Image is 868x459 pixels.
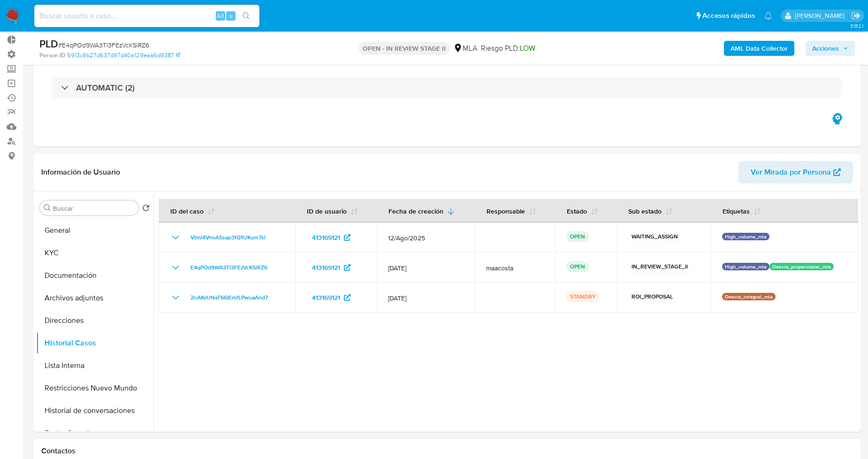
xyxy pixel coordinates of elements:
[702,11,755,21] span: Accesos rápidos
[36,422,153,444] button: Fecha Compliant
[751,161,831,184] span: Ver Mirada por Persona
[53,204,135,213] input: Buscar
[36,309,153,332] button: Direcciones
[36,399,153,422] button: Historial de conversaciones
[850,22,863,30] span: 3.152.1
[806,41,855,56] button: Acciones
[36,219,153,242] button: General
[359,42,449,55] p: OPEN - IN REVIEW STAGE II
[53,77,842,99] div: AUTOMATIC (2)
[44,204,51,212] button: Buscar
[36,287,153,309] button: Archivos adjuntos
[41,446,853,456] h1: Contactos
[36,242,153,264] button: KYC
[217,11,224,20] span: Alt
[229,11,232,20] span: s
[76,83,135,93] h3: AUTOMATIC (2)
[142,204,150,214] button: Volver al orden por defecto
[731,41,788,56] b: AML Data Collector
[67,51,180,60] a: 5913c9b27d637d97d40a129eaa6d9387
[481,43,535,54] span: Riesgo PLD:
[724,41,794,56] button: AML Data Collector
[39,36,58,51] b: PLD
[36,354,153,377] button: Lista Interna
[36,377,153,399] button: Restricciones Nuevo Mundo
[739,161,853,184] button: Ver Mirada por Persona
[453,43,477,54] div: MLA
[520,43,535,54] span: LOW
[34,10,259,22] input: Buscar usuario o caso...
[851,11,861,21] a: Salir
[36,264,153,287] button: Documentación
[39,51,65,60] b: Person ID
[236,9,256,23] button: search-icon
[36,332,153,354] button: Historial Casos
[795,11,848,20] p: leandro.caroprese@mercadolibre.com
[41,168,120,177] h1: Información de Usuario
[764,12,772,20] a: Notificaciones
[812,41,839,56] span: Acciones
[58,40,149,50] span: # E4qPOd9WA3TI3FEzVcKSlRZ6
